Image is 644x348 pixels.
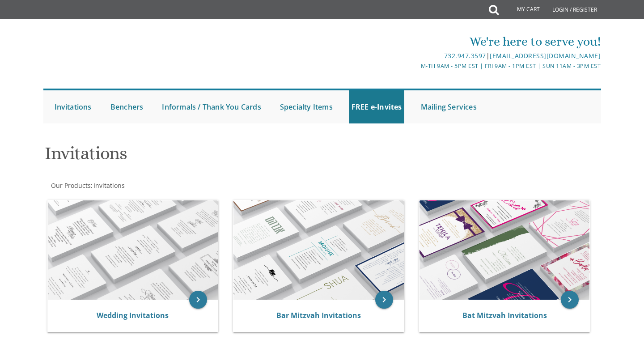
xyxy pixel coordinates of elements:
a: Mailing Services [419,90,479,123]
a: Specialty Items [278,90,335,123]
a: Invitations [52,90,94,123]
a: keyboard_arrow_right [375,291,393,309]
div: M-Th 9am - 5pm EST | Fri 9am - 1pm EST | Sun 11am - 3pm EST [229,61,601,71]
a: Informals / Thank You Cards [160,90,263,123]
a: Invitations [93,181,125,190]
div: | [229,51,601,61]
h1: Invitations [45,144,410,170]
span: Invitations [93,181,125,190]
a: Benchers [108,90,146,123]
a: 732.947.3597 [444,51,486,60]
div: : [43,181,322,190]
img: Bar Mitzvah Invitations [233,200,404,300]
img: Bat Mitzvah Invitations [419,200,590,300]
a: Wedding Invitations [97,310,169,320]
a: [EMAIL_ADDRESS][DOMAIN_NAME] [490,51,601,60]
a: Our Products [50,181,91,190]
a: FREE e-Invites [349,90,404,123]
a: Bat Mitzvah Invitations [462,310,547,320]
a: keyboard_arrow_right [561,291,579,309]
img: Wedding Invitations [48,200,218,300]
a: keyboard_arrow_right [189,291,207,309]
div: We're here to serve you! [229,33,601,51]
a: Bar Mitzvah Invitations [276,310,361,320]
a: My Cart [498,1,546,19]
